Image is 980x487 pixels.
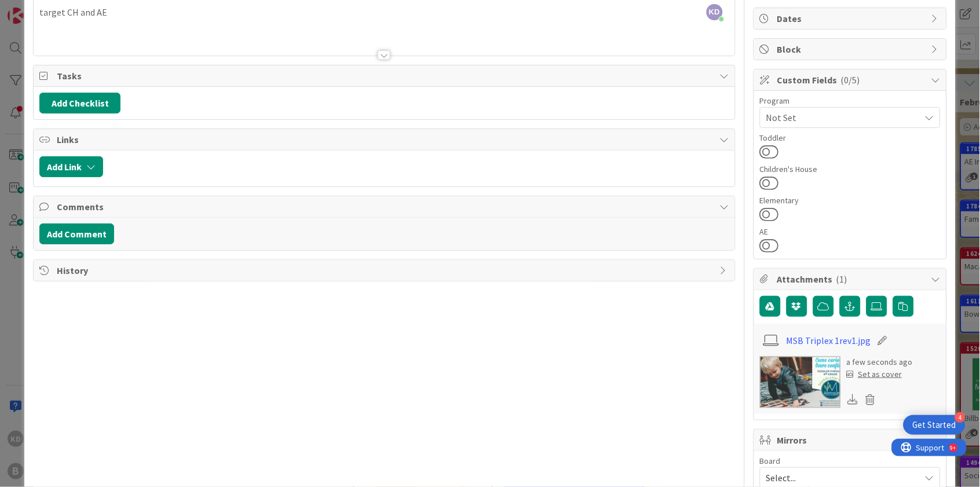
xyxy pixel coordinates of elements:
div: Elementary [760,196,941,204]
div: Open Get Started checklist, remaining modules: 4 [904,415,966,435]
div: a few seconds ago [847,356,913,368]
span: Support [24,2,53,16]
span: Not Set [766,111,920,125]
span: Links [57,133,714,147]
span: Comments [57,200,714,214]
div: Set as cover [847,368,902,380]
span: Select... [766,470,915,486]
div: Toddler [760,134,941,142]
span: Block [777,42,926,56]
span: Custom Fields [777,73,926,87]
span: Dates [777,12,926,25]
button: Add Link [39,156,103,177]
span: Attachments [777,272,926,286]
span: Mirrors [777,433,926,447]
div: Program [760,97,941,105]
span: Tasks [57,69,714,83]
div: Get Started [913,419,956,431]
span: ( 1 ) [836,273,847,285]
span: Board [760,457,781,465]
div: 4 [955,412,966,423]
button: Add Comment [39,224,114,244]
div: Download [847,392,860,407]
div: Children's House [760,165,941,173]
span: ( 0/5 ) [841,74,860,86]
span: KD [707,4,723,20]
a: MSB Triplex 1rev1.jpg [787,334,871,347]
div: 9+ [58,5,64,14]
button: Add Checklist [39,93,120,113]
span: History [57,263,714,277]
p: target CH and AE [39,6,729,19]
div: AE [760,228,941,236]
